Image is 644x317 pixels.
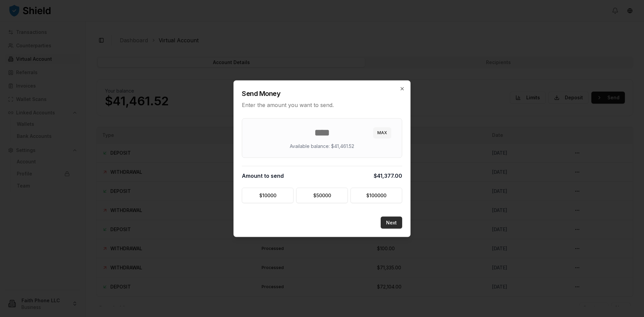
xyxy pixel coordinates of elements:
[296,188,348,203] button: $50000
[374,171,402,179] span: $41,377.00
[242,89,402,98] h2: Send Money
[242,171,284,179] span: Amount to send
[242,101,402,109] p: Enter the amount you want to send.
[351,188,402,203] button: $100000
[381,216,402,228] button: Next
[290,143,354,149] p: Available balance: $41,461.52
[242,188,293,203] button: $10000
[373,127,391,138] button: MAX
